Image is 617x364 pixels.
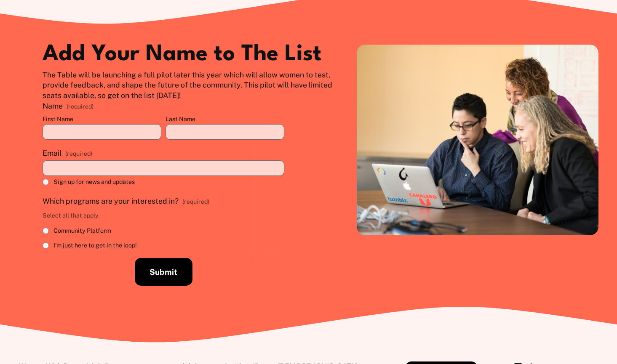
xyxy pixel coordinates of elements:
[43,148,61,159] span: Email
[43,45,333,64] h2: Add Your Name to The List
[43,179,49,185] input: Sign up for news and updates
[43,115,161,124] div: First Name
[135,258,192,286] button: Submit
[67,104,93,109] span: (required)
[65,149,92,158] span: (required)
[43,101,63,112] span: Name
[53,226,111,235] span: Community Platform
[43,196,179,207] span: Which programs are your interested in?
[166,115,284,124] div: Last Name
[53,178,135,186] span: Sign up for news and updates
[53,241,137,250] span: I'm just here to get in the loop!
[43,242,49,249] input: I'm just here to get in the loop!
[182,197,209,206] span: (required)
[43,228,49,234] input: Community Platform
[43,70,333,101] p: The Table will be launching a full pilot later this year which will allow women to test, provide ...
[43,208,209,223] p: Select all that apply.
